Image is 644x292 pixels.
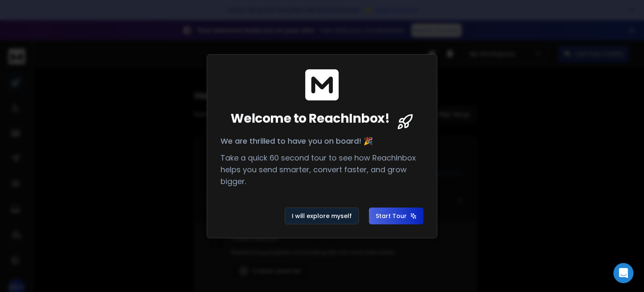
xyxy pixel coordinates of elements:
div: Open Intercom Messenger [613,263,634,283]
span: Start Tour [376,212,417,220]
span: Welcome to ReachInbox! [231,111,390,126]
button: I will explore myself [285,208,359,224]
p: We are thrilled to have you on board! 🎉 [221,135,423,147]
button: Start Tour [369,208,423,224]
p: Take a quick 60 second tour to see how ReachInbox helps you send smarter, convert faster, and gro... [221,152,423,187]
